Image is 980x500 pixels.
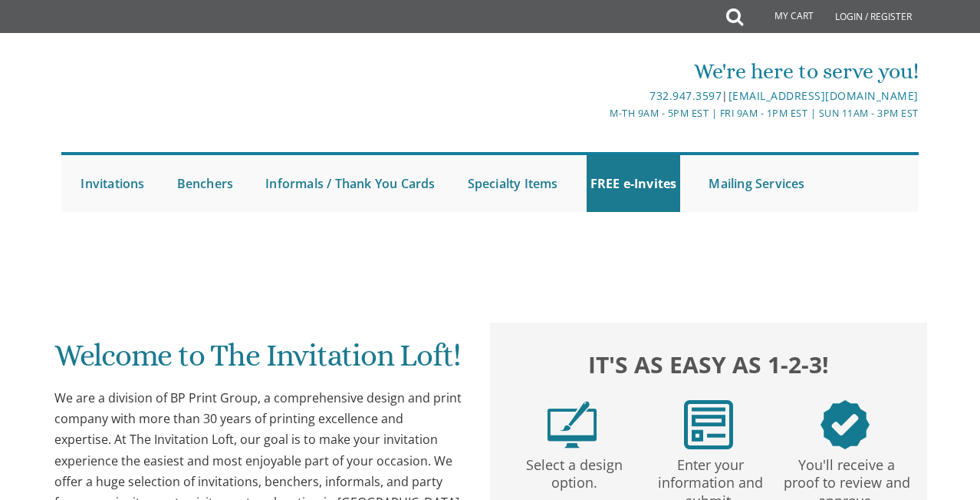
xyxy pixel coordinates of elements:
[464,155,562,212] a: Specialty Items
[705,155,808,212] a: Mailing Services
[348,87,919,105] div: |
[649,88,722,103] a: 732.947.3597
[505,347,913,381] h2: It's as easy as 1-2-3!
[77,155,148,212] a: Invitations
[509,449,640,492] p: Select a design option.
[348,105,919,121] div: M-Th 9am - 5pm EST | Fri 9am - 1pm EST | Sun 11am - 3pm EST
[548,400,597,449] img: step1.png
[261,155,439,212] a: Informals / Thank You Cards
[587,155,681,212] a: FREE e-Invites
[728,88,919,103] a: [EMAIL_ADDRESS][DOMAIN_NAME]
[173,155,238,212] a: Benchers
[821,400,870,449] img: step3.png
[54,339,463,384] h1: Welcome to The Invitation Loft!
[348,56,919,87] div: We're here to serve you!
[742,2,824,32] a: My Cart
[684,400,733,449] img: step2.png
